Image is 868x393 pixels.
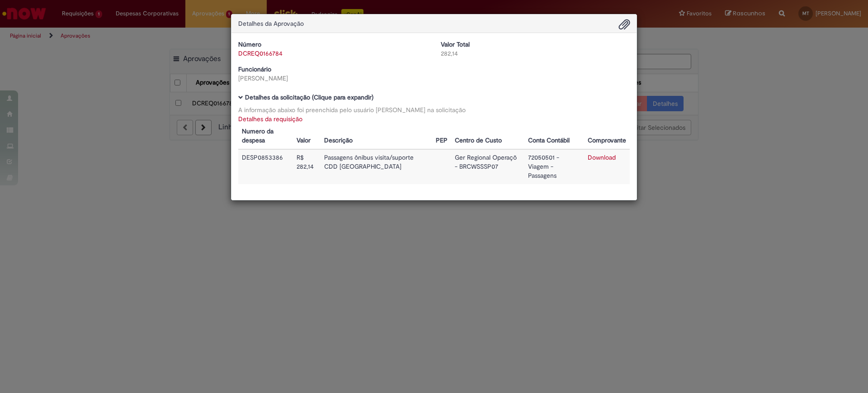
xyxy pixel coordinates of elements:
span: Detalhes da Aprovação [238,19,304,28]
td: R$ 282,14 [293,149,321,184]
a: Download [588,153,616,161]
th: Conta Contábil [524,123,584,149]
th: Valor [293,123,321,149]
a: Detalhes da requisição [238,115,302,123]
th: Numero da despesa [238,123,293,149]
td: DESP0853386 [238,149,293,184]
h5: Detalhes da solicitação (Clique para expandir) [238,94,630,101]
td: Ger Regional Operaçõ - BRCWSSSP07 [451,149,524,184]
b: Detalhes da solicitação (Clique para expandir) [245,93,373,101]
div: [PERSON_NAME] [238,74,427,83]
a: DCREQ0166784 [238,49,283,57]
b: Funcionário [238,65,271,73]
td: 72050501 - Viagem - Passagens [524,149,584,184]
th: Descrição [321,123,432,149]
div: 282,14 [441,49,630,58]
b: Valor Total [441,40,470,48]
td: Passagens ônibus visita/suporte CDD [GEOGRAPHIC_DATA] [321,149,432,184]
th: PEP [432,123,451,149]
th: Comprovante [584,123,630,149]
div: A informação abaixo foi preenchida pelo usuário [PERSON_NAME] na solicitação [238,105,630,114]
th: Centro de Custo [451,123,524,149]
b: Número [238,40,261,48]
